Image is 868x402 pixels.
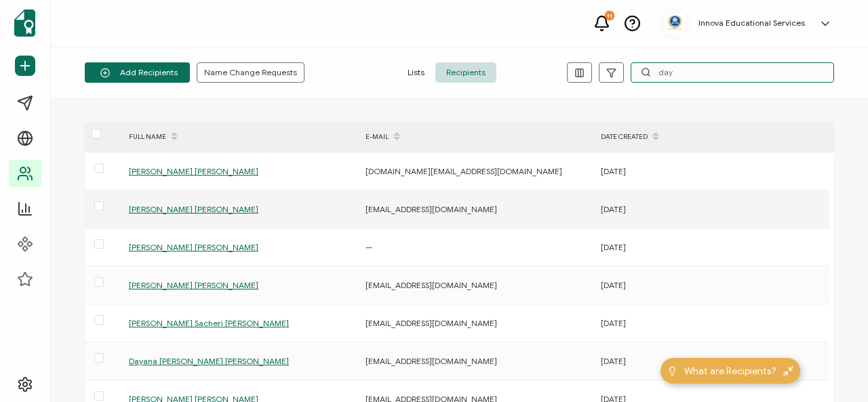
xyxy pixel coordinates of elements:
[601,318,626,328] span: [DATE]
[366,356,497,366] span: [EMAIL_ADDRESS][DOMAIN_NAME]
[698,18,805,28] h5: Innova Educational Services
[197,62,304,83] button: Name Change Requests
[366,280,497,290] span: [EMAIL_ADDRESS][DOMAIN_NAME]
[366,166,562,176] span: [DOMAIN_NAME][EMAIL_ADDRESS][DOMAIN_NAME]
[397,62,435,83] span: Lists
[366,204,497,214] span: [EMAIL_ADDRESS][DOMAIN_NAME]
[129,166,258,176] span: [PERSON_NAME] [PERSON_NAME]
[684,364,776,378] span: What are Recipients?
[601,204,626,214] span: [DATE]
[665,14,685,34] img: 88b8cf33-a882-4e30-8c11-284b2a1a7532.jpg
[129,204,258,214] span: [PERSON_NAME] [PERSON_NAME]
[435,62,496,83] span: Recipients
[359,125,594,148] div: E-MAIL
[14,9,35,37] img: sertifier-logomark-colored.svg
[129,242,258,252] span: [PERSON_NAME] [PERSON_NAME]
[129,280,258,290] span: [PERSON_NAME] [PERSON_NAME]​
[631,62,834,83] input: Search
[366,242,373,252] span: —
[366,318,497,328] span: [EMAIL_ADDRESS][DOMAIN_NAME]
[594,125,829,148] div: DATE CREATED
[204,68,297,77] span: Name Change Requests
[800,337,868,402] iframe: Chat Widget
[601,280,626,290] span: [DATE]
[129,356,289,366] span: Dayana [PERSON_NAME] [PERSON_NAME]​
[605,11,614,20] div: 11
[122,125,359,148] div: FULL NAME
[601,242,626,252] span: [DATE]
[85,62,190,83] button: Add Recipients
[601,166,626,176] span: [DATE]
[783,366,793,376] img: minimize-icon.svg
[601,356,626,366] span: [DATE]
[129,318,289,328] span: [PERSON_NAME] Sacheri [PERSON_NAME]​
